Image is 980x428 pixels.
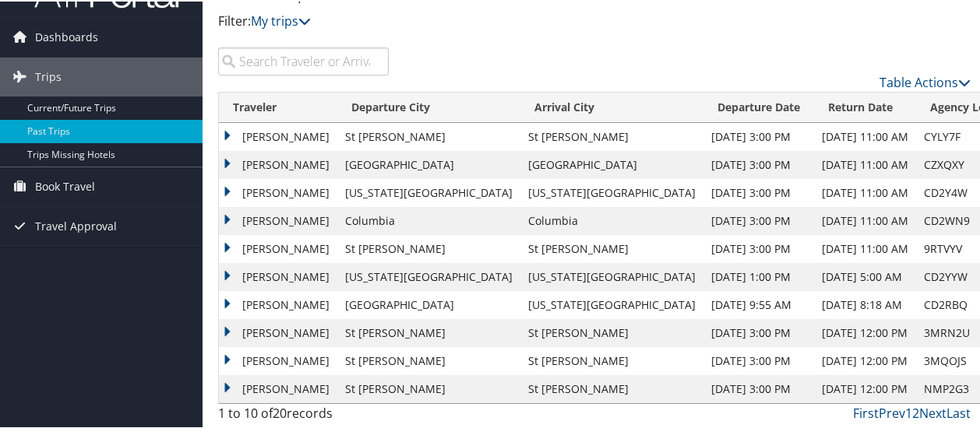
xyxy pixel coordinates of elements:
td: [US_STATE][GEOGRAPHIC_DATA] [337,177,520,205]
span: Dashboards [35,16,98,55]
td: [DATE] 3:00 PM [703,177,814,205]
p: Filter: [218,10,720,30]
a: Prev [879,403,905,420]
td: [DATE] 3:00 PM [703,317,814,346]
td: St [PERSON_NAME] [337,233,520,261]
td: [PERSON_NAME] [219,149,337,177]
span: Book Travel [35,166,95,205]
td: [US_STATE][GEOGRAPHIC_DATA] [520,261,703,289]
td: St [PERSON_NAME] [337,317,520,346]
th: Traveler: activate to sort column ascending [219,91,337,121]
td: [DATE] 3:00 PM [703,374,814,402]
td: St [PERSON_NAME] [520,233,703,261]
td: [DATE] 3:00 PM [703,346,814,374]
td: [DATE] 3:00 PM [703,233,814,261]
td: [PERSON_NAME] [219,346,337,374]
span: 20 [273,403,287,420]
span: Trips [35,56,62,95]
td: [PERSON_NAME] [219,289,337,317]
td: [DATE] 11:00 AM [814,149,916,177]
td: [GEOGRAPHIC_DATA] [337,289,520,317]
td: [US_STATE][GEOGRAPHIC_DATA] [337,261,520,289]
td: [DATE] 11:00 AM [814,233,916,261]
td: [DATE] 12:00 PM [814,346,916,374]
td: [DATE] 1:00 PM [703,261,814,289]
td: St [PERSON_NAME] [337,374,520,402]
th: Return Date: activate to sort column ascending [814,91,916,121]
td: [DATE] 11:00 AM [814,177,916,205]
span: Travel Approval [35,205,117,244]
td: [PERSON_NAME] [219,177,337,205]
a: Next [919,403,947,420]
td: [DATE] 3:00 PM [703,149,814,177]
td: St [PERSON_NAME] [520,346,703,374]
td: [GEOGRAPHIC_DATA] [337,149,520,177]
td: [DATE] 3:00 PM [703,121,814,149]
td: [DATE] 3:00 PM [703,205,814,233]
td: [PERSON_NAME] [219,233,337,261]
td: [US_STATE][GEOGRAPHIC_DATA] [520,289,703,317]
th: Departure City: activate to sort column ascending [337,91,520,121]
a: 1 [905,403,912,420]
td: [PERSON_NAME] [219,261,337,289]
td: [PERSON_NAME] [219,374,337,402]
th: Departure Date: activate to sort column ascending [703,91,814,121]
a: First [853,403,879,420]
td: [DATE] 12:00 PM [814,317,916,346]
td: Columbia [337,205,520,233]
a: Last [947,403,971,420]
td: [PERSON_NAME] [219,205,337,233]
td: [DATE] 11:00 AM [814,205,916,233]
a: Table Actions [880,72,971,89]
a: 2 [912,403,919,420]
td: St [PERSON_NAME] [520,317,703,346]
td: St [PERSON_NAME] [337,346,520,374]
td: Columbia [520,205,703,233]
td: [PERSON_NAME] [219,121,337,149]
td: [DATE] 5:00 AM [814,261,916,289]
td: St [PERSON_NAME] [337,121,520,149]
input: Search Traveler or Arrival City [218,46,389,74]
td: [US_STATE][GEOGRAPHIC_DATA] [520,177,703,205]
td: St [PERSON_NAME] [520,374,703,402]
td: [DATE] 11:00 AM [814,121,916,149]
th: Arrival City: activate to sort column ascending [520,91,703,121]
td: [GEOGRAPHIC_DATA] [520,149,703,177]
td: [DATE] 9:55 AM [703,289,814,317]
td: St [PERSON_NAME] [520,121,703,149]
td: [PERSON_NAME] [219,317,337,346]
td: [DATE] 12:00 PM [814,374,916,402]
td: [DATE] 8:18 AM [814,289,916,317]
a: My trips [251,11,311,28]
